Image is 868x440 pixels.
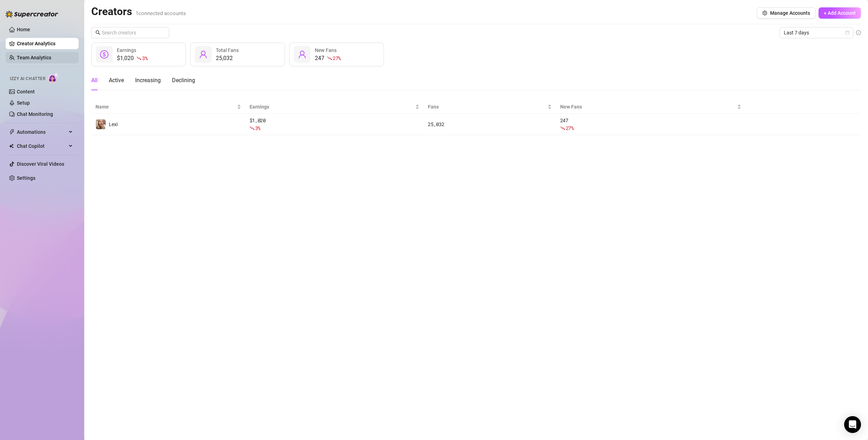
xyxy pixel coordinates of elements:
span: 3 % [142,55,147,61]
span: info-circle [856,30,861,35]
th: New Fans [556,100,746,114]
span: Total Fans [216,47,239,53]
span: Lexi [109,122,118,127]
a: Team Analytics [17,55,51,60]
span: Name [95,103,236,111]
h2: Creators [91,5,186,18]
div: Increasing [135,76,161,85]
span: Earnings [250,103,414,111]
button: Manage Accounts [757,7,816,19]
a: Home [17,27,30,32]
div: 247 [560,117,742,132]
span: Chat Copilot [17,140,67,152]
div: $1,020 [117,54,147,63]
div: Active [109,76,124,85]
div: Open Intercom Messenger [844,416,861,433]
input: Search creators [102,29,159,37]
span: Automations [17,126,67,138]
span: New Fans [315,47,337,53]
span: fall [137,56,141,61]
div: Declining [172,76,195,85]
span: fall [560,126,565,131]
a: Creator Analytics [17,38,73,49]
span: 27 % [566,125,574,131]
span: dollar-circle [100,50,108,59]
button: + Add Account [819,7,861,19]
span: + Add Account [824,10,856,16]
a: Settings [17,175,35,181]
span: 27 % [333,55,341,61]
span: user [298,50,306,59]
img: Lexi [96,119,106,129]
span: 3 % [255,125,260,131]
div: 25,032 [428,120,551,128]
div: 25,032 [216,54,239,63]
span: setting [762,11,767,15]
div: 247 [315,54,341,63]
span: Last 7 days [784,27,849,38]
span: search [95,30,100,35]
img: Chat Copilot [9,144,14,149]
span: Fans [428,103,546,111]
img: AI Chatter [48,73,59,83]
span: 1 connected accounts [135,10,186,17]
span: fall [250,126,254,131]
th: Earnings [245,100,424,114]
th: Name [91,100,245,114]
a: Content [17,89,35,94]
span: New Fans [560,103,736,111]
span: user [199,50,207,59]
span: Manage Accounts [770,10,810,16]
img: logo-BBDzfeDw.svg [6,11,58,18]
th: Fans [424,100,556,114]
a: Setup [17,100,30,106]
div: $ 1,020 [250,117,420,132]
span: calendar [845,31,849,35]
span: Izzy AI Chatter [10,75,45,82]
a: Chat Monitoring [17,111,53,117]
span: fall [327,56,332,61]
span: thunderbolt [9,129,15,135]
span: Earnings [117,47,136,53]
a: Discover Viral Videos [17,161,64,167]
div: All [91,76,98,85]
